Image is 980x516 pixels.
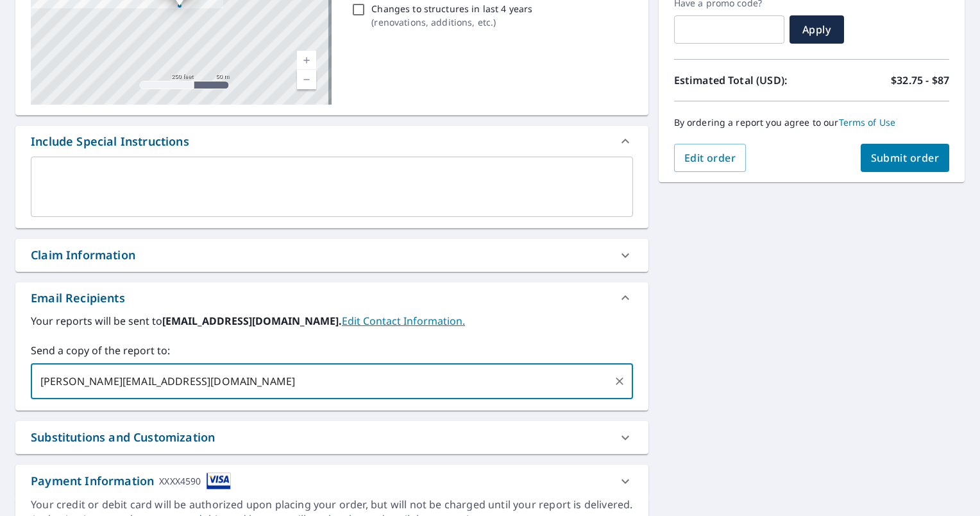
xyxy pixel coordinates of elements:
[31,289,125,307] div: Email Recipients
[15,239,648,271] div: Claim Information
[31,343,633,358] label: Send a copy of the report to:
[15,421,648,454] div: Substitutions and Customization
[674,117,949,128] p: By ordering a report you agree to our
[611,372,629,390] button: Clear
[297,51,316,70] a: Current Level 17, Zoom In
[31,133,189,150] div: Include Special Instructions
[790,15,844,44] button: Apply
[31,246,135,264] div: Claim Information
[31,472,231,490] div: Payment Information
[207,472,231,490] img: cardImage
[861,144,950,172] button: Submit order
[297,70,316,89] a: Current Level 17, Zoom Out
[159,472,201,490] div: XXXX4590
[839,116,896,128] a: Terms of Use
[342,314,465,328] a: EditContactInfo
[162,314,342,328] b: [EMAIL_ADDRESS][DOMAIN_NAME].
[684,151,736,165] span: Edit order
[371,15,532,29] p: ( renovations, additions, etc. )
[891,73,949,88] p: $32.75 - $87
[674,73,812,88] p: Estimated Total (USD):
[31,313,633,329] label: Your reports will be sent to
[15,126,648,157] div: Include Special Instructions
[674,144,747,172] button: Edit order
[800,22,834,37] span: Apply
[871,151,940,165] span: Submit order
[15,465,648,497] div: Payment InformationXXXX4590cardImage
[15,282,648,313] div: Email Recipients
[371,2,532,15] p: Changes to structures in last 4 years
[31,429,215,446] div: Substitutions and Customization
